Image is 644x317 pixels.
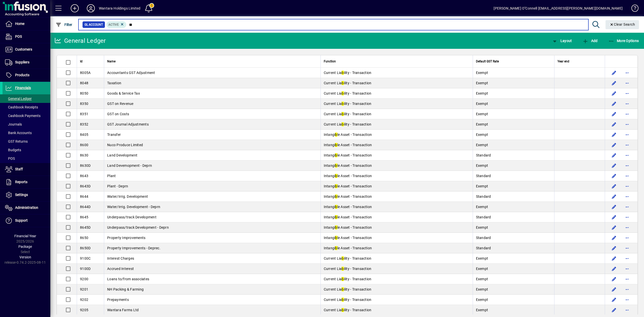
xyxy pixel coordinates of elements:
[80,153,88,157] span: 8630
[3,120,50,129] a: Journals
[476,225,488,229] span: Exempt
[107,133,121,137] span: Transfer
[342,71,344,75] em: b
[476,143,488,147] span: Exempt
[107,194,148,199] span: Water/Irrig. Development
[80,184,91,188] span: 8643D
[5,148,21,152] span: Budgets
[85,22,103,27] span: GL Account
[335,236,337,240] em: b
[610,22,635,26] span: Clear Search
[324,153,372,157] span: Intangi le Asset - Transaction
[107,308,139,312] span: Wantara Farms Ltd
[324,174,372,178] span: Intangi le Asset - Transaction
[15,206,38,210] span: Administration
[3,202,50,214] a: Administration
[342,81,344,85] em: b
[107,267,134,271] span: Accrued Interest
[324,91,372,95] span: Current Lia ility - Transaction
[623,306,631,314] button: More options
[3,103,50,111] a: Cashbook Receipts
[3,189,50,201] a: Settings
[80,164,91,168] span: 8630D
[107,71,155,75] span: Accountants GST Adjustment
[610,151,618,159] button: Edit
[15,86,31,90] span: Financials
[342,256,344,260] em: b
[610,89,618,97] button: Edit
[107,246,160,250] span: Property Improvements - Deprec.
[5,114,41,118] span: Cashbook Payments
[476,194,491,199] span: Standard
[3,137,50,146] a: GST Returns
[80,71,91,75] span: 8005A
[476,59,499,64] span: Default GST Rate
[324,102,372,106] span: Current Lia ility - Transaction
[324,215,372,219] span: Intangi le Asset - Transaction
[107,102,134,106] span: GST on Revenue
[5,97,32,101] span: General Ledger
[476,102,488,106] span: Exempt
[557,59,569,64] span: Year end
[476,277,488,281] span: Exempt
[623,162,631,170] button: More options
[610,306,618,314] button: Edit
[476,215,491,219] span: Standard
[342,122,344,126] em: b
[80,133,88,137] span: 8405
[335,246,337,250] em: b
[324,287,372,291] span: Current Lia ility - Transaction
[324,298,372,302] span: Current Lia ility - Transaction
[606,20,639,29] button: Clear
[324,236,372,240] span: Intangi le Asset - Transaction
[5,122,22,126] span: Journals
[324,81,372,85] span: Current Lia ility - Transaction
[80,298,88,302] span: 9202
[15,167,23,171] span: Staff
[80,102,88,106] span: 8350
[15,60,29,64] span: Suppliers
[623,131,631,139] button: More options
[3,146,50,154] a: Budgets
[623,182,631,190] button: More options
[67,4,83,13] button: Add
[80,277,88,281] span: 9200
[582,39,597,43] span: Add
[610,69,618,77] button: Edit
[107,225,169,229] span: Underpass/track Development - Deprn
[324,267,372,271] span: Current Lia ility - Transaction
[107,298,129,302] span: Prepayments
[324,143,372,147] span: Intangi le Asset - Transaction
[3,18,50,30] a: Home
[610,79,618,87] button: Edit
[107,59,115,64] span: Name
[623,151,631,159] button: More options
[324,277,372,281] span: Current Lia ility - Transaction
[80,59,101,64] div: Id
[107,153,137,157] span: Land Development
[610,120,618,128] button: Edit
[324,164,372,168] span: Intangi le Asset - Transaction
[3,111,50,120] a: Cashbook Payments
[623,100,631,108] button: More options
[5,156,15,161] span: POS
[623,89,631,97] button: More options
[623,213,631,221] button: More options
[476,308,488,312] span: Exempt
[608,39,639,43] span: More Options
[5,105,38,109] span: Cashbook Receipts
[550,36,573,45] button: Layout
[107,112,129,116] span: GST on Costs
[3,30,50,43] a: POS
[80,122,88,126] span: 8352
[610,213,618,221] button: Edit
[610,275,618,283] button: Edit
[80,246,91,250] span: 8650D
[610,100,618,108] button: Edit
[476,298,488,302] span: Exempt
[80,287,88,291] span: 9201
[54,37,106,45] div: General Ledger
[610,182,618,190] button: Edit
[623,120,631,128] button: More options
[476,184,488,188] span: Exempt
